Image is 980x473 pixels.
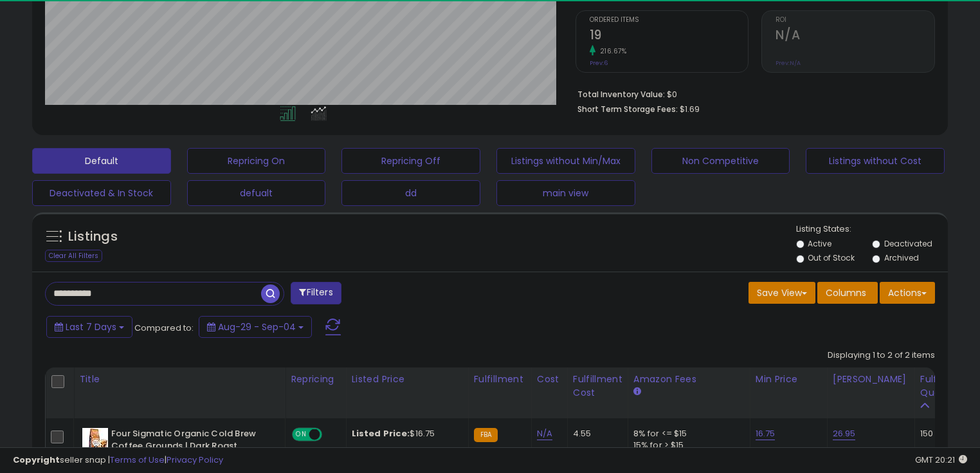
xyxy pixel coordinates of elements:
[573,373,622,400] div: Fulfillment Cost
[474,428,498,442] small: FBA
[884,238,932,249] label: Deactivated
[291,373,341,386] div: Repricing
[808,252,855,263] label: Out of Stock
[590,28,749,45] h2: 19
[590,17,749,24] span: Ordered Items
[590,59,608,67] small: Prev: 6
[291,282,341,304] button: Filters
[806,148,945,174] button: Listings without Cost
[32,148,171,174] button: Default
[633,428,740,440] div: 8% for <= $15
[474,373,526,386] div: Fulfillment
[66,320,116,333] span: Last 7 Days
[633,386,641,398] small: Amazon Fees.
[199,316,312,338] button: Aug-29 - Sep-04
[884,252,919,263] label: Archived
[341,180,480,206] button: dd
[13,454,60,466] strong: Copyright
[920,373,965,400] div: Fulfillable Quantity
[82,428,108,454] img: 41bNICl0sVL._SL40_.jpg
[320,429,341,440] span: OFF
[79,373,280,386] div: Title
[187,180,326,206] button: defualt
[833,373,909,386] div: [PERSON_NAME]
[352,427,410,440] b: Listed Price:
[218,320,296,333] span: Aug-29 - Sep-04
[577,89,665,100] b: Total Inventory Value:
[633,373,745,386] div: Amazon Fees
[45,250,102,262] div: Clear All Filters
[595,46,627,56] small: 216.67%
[680,103,700,115] span: $1.69
[651,148,790,174] button: Non Competitive
[293,429,309,440] span: ON
[46,316,132,338] button: Last 7 Days
[915,454,967,466] span: 2025-09-12 20:21 GMT
[817,282,878,304] button: Columns
[796,223,948,236] p: Listing States:
[110,454,165,466] a: Terms of Use
[808,238,831,249] label: Active
[826,286,866,299] span: Columns
[577,86,925,101] li: $0
[776,59,801,67] small: Prev: N/A
[577,104,678,115] b: Short Term Storage Fees:
[496,180,635,206] button: main view
[776,17,934,24] span: ROI
[880,282,935,304] button: Actions
[13,454,223,467] div: seller snap | |
[828,349,935,362] div: Displaying 1 to 2 of 2 items
[167,454,223,466] a: Privacy Policy
[496,148,635,174] button: Listings without Min/Max
[134,322,194,334] span: Compared to:
[32,180,171,206] button: Deactivated & In Stock
[749,282,815,304] button: Save View
[187,148,326,174] button: Repricing On
[756,427,776,440] a: 16.75
[352,428,458,440] div: $16.75
[352,373,463,386] div: Listed Price
[756,373,822,386] div: Min Price
[920,428,960,440] div: 150
[833,427,856,440] a: 26.95
[341,148,480,174] button: Repricing Off
[776,28,934,45] h2: N/A
[68,228,118,246] h5: Listings
[537,427,552,440] a: N/A
[573,428,618,440] div: 4.55
[537,373,562,386] div: Cost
